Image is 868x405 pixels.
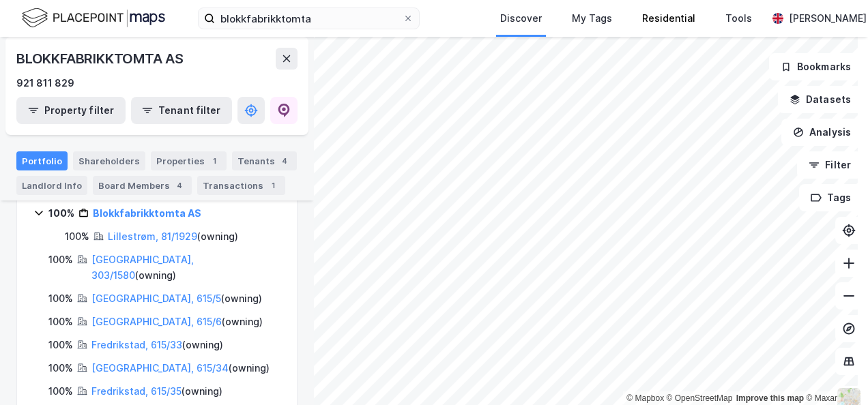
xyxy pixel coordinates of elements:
a: Improve this map [736,393,804,403]
a: Fredrikstad, 615/35 [91,385,182,397]
button: Tenant filter [131,97,232,124]
div: ( owning ) [91,360,270,376]
div: ( owning ) [91,252,280,284]
a: Mapbox [626,393,664,403]
button: Filter [797,151,863,179]
div: [PERSON_NAME] [789,10,867,27]
div: ( owning ) [91,383,222,400]
div: ( owning ) [108,228,238,245]
div: ( owning ) [91,290,262,307]
a: Fredrikstad, 615/33 [91,339,182,350]
div: 100% [48,383,73,400]
div: 921 811 829 [16,75,74,91]
div: BLOKKFABRIKKTOMTA AS [16,48,186,70]
button: Datasets [778,86,863,113]
div: Board Members [93,176,192,195]
div: Portfolio [16,151,68,170]
div: 100% [48,337,73,353]
div: Residential [642,10,695,27]
img: logo.f888ab2527a4732fd821a326f86c7f29.svg [22,6,165,30]
div: Discover [500,10,542,27]
div: 1 [266,179,280,192]
a: [GEOGRAPHIC_DATA], 615/6 [91,316,222,327]
div: Transactions [197,176,285,195]
div: ( owning ) [91,314,263,330]
div: My Tags [572,10,612,27]
div: 100% [48,205,74,222]
a: [GEOGRAPHIC_DATA], 615/34 [91,362,229,374]
div: Tools [725,10,752,27]
div: Tenants [232,151,297,170]
a: [GEOGRAPHIC_DATA], 615/5 [91,292,221,304]
iframe: Chat Widget [800,340,868,405]
div: Shareholders [73,151,145,170]
div: Properties [151,151,227,170]
a: Lillestrøm, 81/1929 [108,230,197,242]
div: 4 [278,154,291,168]
button: Bookmarks [769,53,863,80]
div: 100% [48,314,73,330]
div: 1 [207,154,221,168]
a: Blokkfabrikktomta AS [93,207,201,219]
button: Property filter [16,97,126,124]
button: Analysis [781,119,863,146]
button: Tags [799,184,863,211]
div: 4 [173,179,186,192]
div: 100% [65,228,89,245]
input: Search by address, cadastre, landlords, tenants or people [215,8,403,29]
div: 100% [48,290,73,307]
div: Landlord Info [16,176,87,195]
div: 100% [48,252,73,268]
div: ( owning ) [91,337,223,353]
div: 100% [48,360,73,376]
a: [GEOGRAPHIC_DATA], 303/1580 [91,254,194,282]
a: OpenStreetMap [667,393,733,403]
